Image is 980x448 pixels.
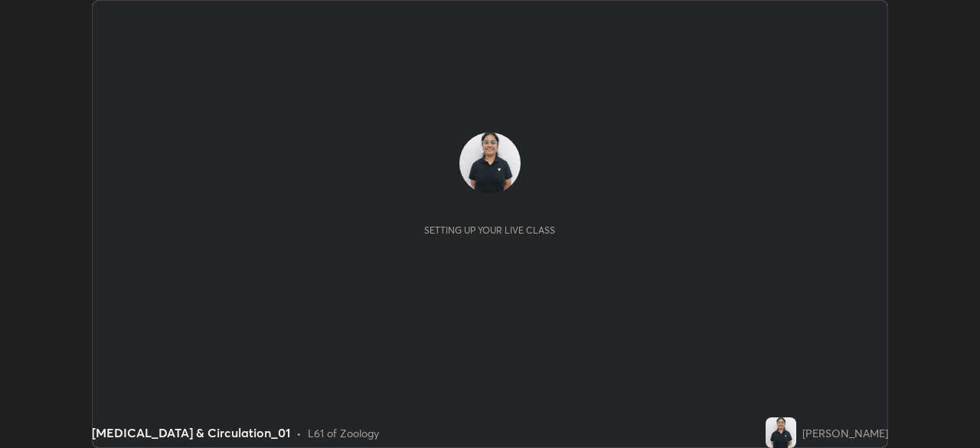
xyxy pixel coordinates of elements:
div: L61 of Zoology [308,425,379,441]
img: 11fab85790fd4180b5252a2817086426.jpg [459,132,521,194]
div: • [296,425,302,441]
div: [PERSON_NAME] [802,425,888,441]
div: [MEDICAL_DATA] & Circulation_01 [92,423,290,442]
div: Setting up your live class [424,224,555,236]
img: 11fab85790fd4180b5252a2817086426.jpg [766,417,796,448]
